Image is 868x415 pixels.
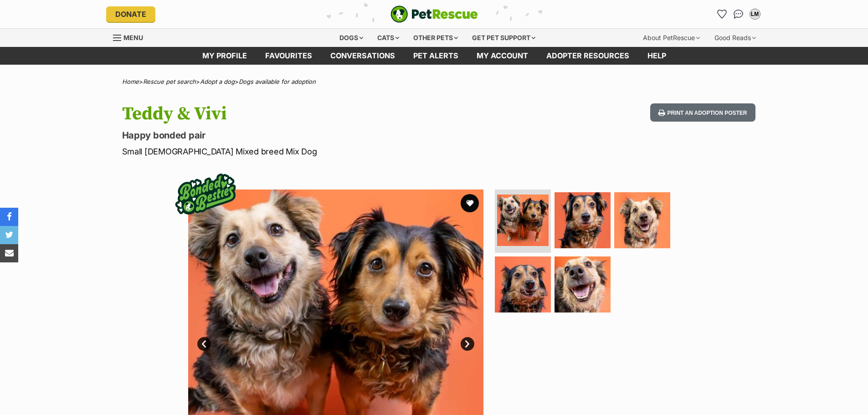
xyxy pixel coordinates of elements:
div: Get pet support [466,29,542,47]
a: Adopter resources [537,47,638,65]
button: favourite [461,194,479,212]
img: Photo of Teddy & Vivi [495,256,551,313]
a: Dogs available for adoption [239,78,316,85]
span: Menu [123,34,143,41]
a: conversations [321,47,404,65]
p: Small [DEMOGRAPHIC_DATA] Mixed breed Mix Dog [122,145,508,158]
a: Help [638,47,675,65]
a: Next [461,337,474,351]
button: My account [748,7,762,21]
h1: Teddy & Vivi [122,103,508,124]
div: Other pets [407,29,464,47]
a: PetRescue [390,5,478,23]
img: Photo of Teddy & Vivi [497,195,549,246]
div: Good Reads [708,29,762,47]
div: LM [750,10,760,19]
button: Print an adoption poster [650,103,755,122]
a: Adopt a dog [200,78,235,85]
div: > > > [99,78,769,85]
a: Menu [113,29,149,45]
a: Prev [197,337,211,351]
p: Happy bonded pair [122,129,508,142]
a: Conversations [731,7,746,21]
a: My profile [193,47,256,65]
a: Rescue pet search [143,78,196,85]
a: Pet alerts [404,47,467,65]
a: Favourites [256,47,321,65]
a: Home [122,78,139,85]
img: Photo of Teddy & Vivi [614,192,670,248]
div: About PetRescue [637,29,706,47]
img: chat-41dd97257d64d25036548639549fe6c8038ab92f7586957e7f3b1b290dea8141.svg [734,10,743,19]
a: Donate [106,6,155,22]
img: logo-e224e6f780fb5917bec1dbf3a21bbac754714ae5b6737aabdf751b685950b380.svg [390,5,478,23]
img: Photo of Teddy & Vivi [555,256,611,313]
img: Photo of Teddy & Vivi [555,192,611,248]
a: Favourites [715,7,729,21]
ul: Account quick links [715,7,762,21]
img: bonded besties [169,158,242,231]
div: Cats [371,29,406,47]
div: Dogs [333,29,370,47]
a: My account [467,47,537,65]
